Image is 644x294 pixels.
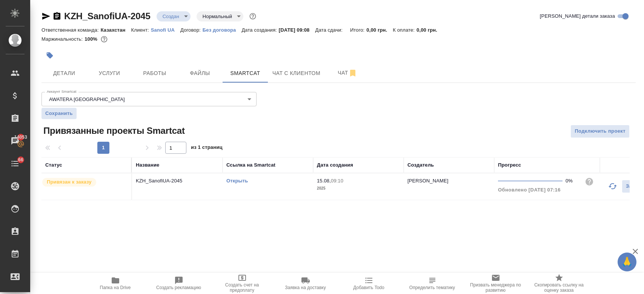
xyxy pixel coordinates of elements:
p: Казахстан [101,27,131,33]
p: Дата сдачи: [315,27,344,33]
button: 0 [99,34,109,44]
span: Работы [137,69,173,78]
span: Чат [329,68,366,78]
button: Скопировать ссылку [52,12,61,21]
a: Sanofi UA [151,26,180,33]
p: 09:10 [331,178,343,184]
span: Файлы [182,69,218,78]
div: AWATERA [GEOGRAPHIC_DATA] [41,92,257,106]
p: К оплате: [393,27,417,33]
p: Без договора [203,27,242,33]
p: 2025 [317,185,400,192]
span: Подключить проект [575,127,626,136]
span: Сохранить [45,110,73,117]
span: Обновлено [DATE] 07:16 [498,187,561,193]
p: 15.08, [317,178,331,184]
span: [PERSON_NAME] детали заказа [540,12,615,20]
p: Ответственная команда: [41,27,101,33]
span: из 1 страниц [191,143,223,154]
button: Подключить проект [570,125,630,138]
span: Детали [46,69,82,78]
button: Сохранить [41,108,77,119]
p: [DATE] 09:08 [279,27,315,33]
button: Добавить тэг [41,47,58,64]
div: Дата создания [317,161,353,169]
button: 🙏 [618,253,636,271]
a: KZH_SanofiUA-2045 [64,11,151,21]
span: Привязанные проекты Smartcat [41,125,185,137]
div: Создатель [407,161,434,169]
div: Прогресс [498,161,521,169]
div: Ссылка на Smartcat [226,161,275,169]
a: 66 [2,154,28,173]
svg: Отписаться [348,69,357,78]
p: Дата создания: [241,27,278,33]
p: Sanofi UA [151,27,180,33]
a: Без договора [203,26,242,33]
p: Клиент: [131,27,151,33]
p: Маржинальность: [41,36,85,42]
p: 100% [85,36,99,42]
span: 🙏 [621,254,633,270]
div: Создан [197,11,243,21]
p: Итого: [350,27,366,33]
p: Договор: [180,27,203,33]
p: 0,00 грн. [417,27,443,33]
a: Открыть [226,178,248,184]
button: Скопировать ссылку для ЯМессенджера [41,12,51,21]
div: Название [136,161,159,169]
a: 14053 [2,132,28,150]
p: [PERSON_NAME] [407,178,449,184]
span: Услуги [91,69,128,78]
button: AWATERA [GEOGRAPHIC_DATA] [47,96,127,103]
div: Создан [157,11,191,21]
button: Доп статусы указывают на важность/срочность заказа [248,11,258,21]
div: 0% [566,177,579,185]
p: Привязан к заказу [47,178,92,186]
span: Smartcat [227,69,263,78]
button: Нормальный [200,13,234,20]
div: Статус [45,161,62,169]
span: 14053 [10,133,32,141]
p: KZH_SanofiUA-2045 [136,177,219,185]
p: 0,00 грн. [366,27,393,33]
button: Обновить прогресс [604,177,622,195]
span: 66 [14,156,28,164]
span: Чат с клиентом [272,69,320,78]
button: Создан [160,13,181,20]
